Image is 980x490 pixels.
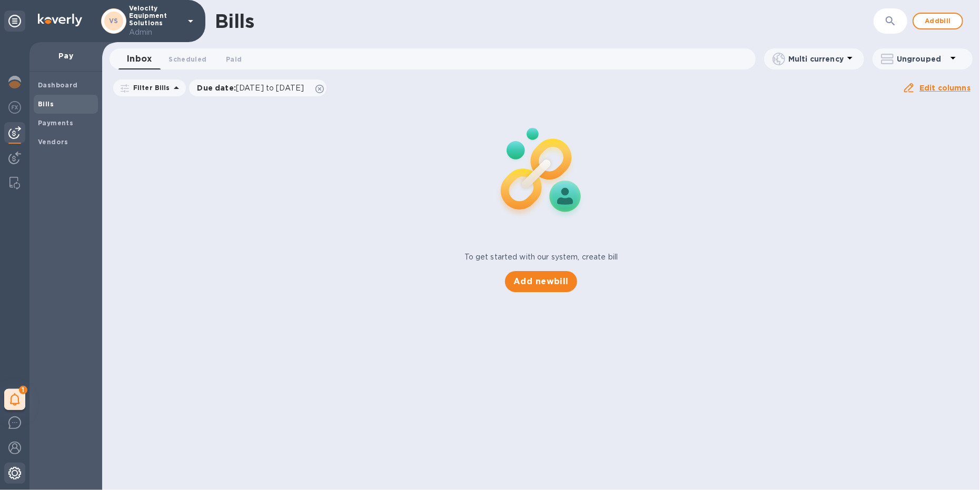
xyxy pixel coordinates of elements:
div: Due date:[DATE] to [DATE] [189,79,327,96]
button: Add newbill [505,271,577,292]
h1: Bills [215,10,254,32]
u: Edit columns [919,84,971,92]
span: Add bill [922,15,954,27]
span: [DATE] to [DATE] [236,84,304,92]
img: Logo [38,14,82,26]
span: Inbox [127,52,152,66]
b: Payments [38,119,73,127]
b: Vendors [38,138,68,146]
b: Dashboard [38,81,78,89]
div: Unpin categories [4,11,25,32]
p: Velocity Equipment Solutions [129,5,182,38]
span: Add new bill [513,275,569,288]
p: Filter Bills [129,83,170,92]
span: Scheduled [169,54,206,65]
button: Addbill [913,13,963,29]
span: 1 [19,386,27,394]
img: Foreign exchange [8,101,21,114]
span: Paid [226,54,242,65]
p: Ungrouped [897,54,947,64]
p: Admin [129,27,182,38]
p: To get started with our system, create bill [464,252,618,263]
b: Bills [38,100,54,108]
b: VS [109,17,118,25]
p: Due date : [197,83,310,93]
p: Multi currency [788,54,844,64]
p: Pay [38,51,94,61]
